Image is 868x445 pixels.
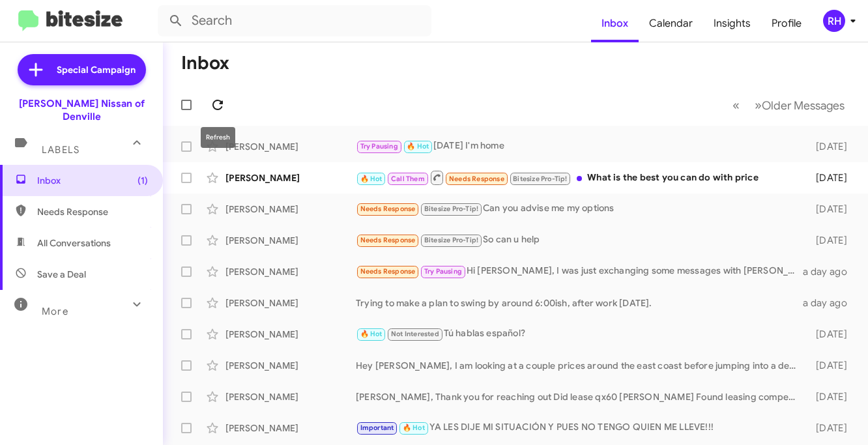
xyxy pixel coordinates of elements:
span: 🔥 Hot [360,175,383,183]
div: a day ago [803,265,858,278]
div: [PERSON_NAME] [225,171,356,184]
button: RH [812,10,854,32]
div: Tú hablas español? [356,326,803,341]
button: Next [747,92,852,119]
span: Important [360,423,394,432]
span: 🔥 Hot [407,142,429,151]
div: [PERSON_NAME] [225,359,356,372]
div: a day ago [803,296,858,309]
div: [DATE] [803,140,858,153]
span: Inbox [37,174,148,187]
div: [DATE] [803,171,858,184]
a: Inbox [591,5,639,42]
nav: Page navigation example [725,92,852,119]
span: Needs Response [360,236,416,244]
div: [PERSON_NAME] [225,296,356,309]
span: 🔥 Hot [360,330,383,338]
span: Bitesize Pro-Tip! [424,205,478,213]
span: » [755,97,762,113]
span: Needs Response [360,205,416,213]
span: « [732,97,740,113]
div: [PERSON_NAME] [225,422,356,435]
a: Insights [703,5,761,42]
div: RH [823,10,845,32]
span: Call Them [391,175,425,183]
div: [DATE] [803,422,858,435]
div: So can u help [356,233,803,248]
div: Refresh [201,127,235,148]
a: Special Campaign [18,54,146,85]
span: Try Pausing [424,267,462,276]
div: [DATE] [803,390,858,403]
div: [DATE] [803,359,858,372]
div: [PERSON_NAME] [225,390,356,403]
div: [PERSON_NAME] [225,234,356,247]
span: (1) [137,174,148,187]
div: YA LES DIJE MI SITUACIÓN Y PUES NO TENGO QUIEN ME LLEVE!!! [356,420,803,435]
span: Older Messages [762,98,845,113]
span: Bitesize Pro-Tip! [424,236,478,244]
div: Trying to make a plan to swing by around 6:00ish, after work [DATE]. [356,296,803,309]
div: [PERSON_NAME] [225,203,356,216]
div: Hi [PERSON_NAME], I was just exchanging some messages with [PERSON_NAME]. I was planning to come ... [356,264,803,279]
span: All Conversations [37,237,111,250]
div: [PERSON_NAME], Thank you for reaching out Did lease qx60 [PERSON_NAME] Found leasing competitve, ... [356,390,803,403]
div: Can you advise me my options [356,201,803,216]
span: Bitesize Pro-Tip! [513,175,567,183]
span: Needs Response [449,175,504,183]
div: [PERSON_NAME] [225,140,356,153]
div: [DATE] [803,203,858,216]
div: What is the best you can do with price [356,169,803,186]
span: Try Pausing [360,142,398,151]
div: [PERSON_NAME] [225,328,356,341]
div: [PERSON_NAME] [225,265,356,278]
button: Previous [725,92,747,119]
span: Not Interested [391,330,439,338]
div: [DATE] [803,234,858,247]
span: Labels [42,144,80,156]
span: Needs Response [360,267,416,276]
span: 🔥 Hot [403,423,425,432]
div: [DATE] [803,328,858,341]
input: Search [158,5,431,36]
div: Hey [PERSON_NAME], I am looking at a couple prices around the east coast before jumping into a de... [356,359,803,372]
div: [DATE] I'm home [356,139,803,154]
a: Calendar [639,5,703,42]
a: Profile [761,5,812,42]
span: Needs Response [37,205,148,218]
span: Special Campaign [57,63,136,76]
h1: Inbox [181,53,229,74]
